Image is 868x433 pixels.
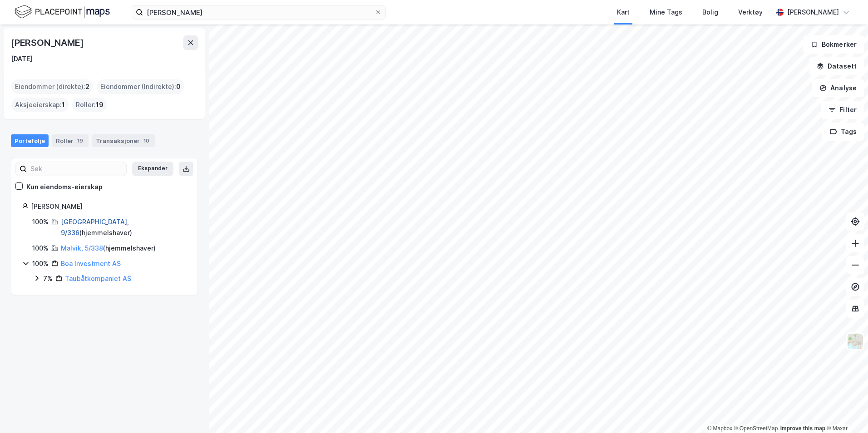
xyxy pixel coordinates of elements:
[176,81,181,92] span: 0
[821,101,864,119] button: Filter
[32,243,49,254] div: 100%
[26,182,103,192] div: Kun eiendoms-eierskap
[32,216,49,227] div: 100%
[75,136,85,145] div: 19
[11,35,85,50] div: [PERSON_NAME]
[738,7,763,18] div: Verktøy
[11,134,49,147] div: Portefølje
[11,54,32,64] div: [DATE]
[61,216,187,238] div: ( hjemmelshaver )
[11,98,69,112] div: Aksjeeierskap :
[142,136,151,145] div: 10
[61,218,129,236] a: [GEOGRAPHIC_DATA], 9/336
[27,162,126,176] input: Søk
[96,99,104,110] span: 19
[65,275,131,282] a: Taubåtkompaniet AS
[43,273,53,284] div: 7%
[702,7,718,18] div: Bolig
[787,7,839,18] div: [PERSON_NAME]
[823,389,868,433] iframe: Chat Widget
[61,243,156,254] div: ( hjemmelshaver )
[62,99,65,110] span: 1
[15,4,110,20] img: logo.f888ab2527a4732fd821a326f86c7f29.svg
[803,35,864,54] button: Bokmerker
[31,201,187,212] div: [PERSON_NAME]
[707,425,732,432] a: Mapbox
[92,134,155,147] div: Transaksjoner
[11,79,93,94] div: Eiendommer (direkte) :
[97,79,184,94] div: Eiendommer (Indirekte) :
[32,258,49,269] div: 100%
[809,57,864,75] button: Datasett
[812,79,864,97] button: Analyse
[52,134,89,147] div: Roller
[61,260,121,267] a: Boa Investment AS
[822,123,864,141] button: Tags
[143,5,375,19] input: Søk på adresse, matrikkel, gårdeiere, leietakere eller personer
[85,81,89,92] span: 2
[61,244,103,252] a: Malvik, 5/338
[132,162,173,176] button: Ekspander
[650,7,682,18] div: Mine Tags
[617,7,630,18] div: Kart
[823,389,868,433] div: Kontrollprogram for chat
[734,425,778,432] a: OpenStreetMap
[847,333,864,350] img: Z
[780,425,825,432] a: Improve this map
[72,98,107,112] div: Roller :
